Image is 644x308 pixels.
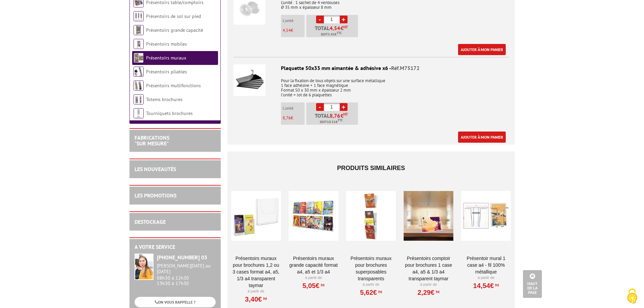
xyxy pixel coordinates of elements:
[321,32,342,37] span: Soit €
[134,80,144,91] img: Présentoirs multifonctions
[330,25,348,31] span: €
[316,103,324,111] a: -
[620,285,644,308] button: Cookies (fenêtre modale)
[134,53,144,63] img: Présentoirs muraux
[134,94,144,104] img: Totems brochures
[360,290,382,294] a: 5,62€HT
[146,110,193,116] a: Tourniquets brochures
[458,44,506,55] a: Ajouter à mon panier
[283,106,305,111] p: L'unité
[337,165,405,171] span: Produits similaires
[337,31,342,35] sup: TTC
[157,263,216,275] div: [PERSON_NAME][DATE] au [DATE]
[283,27,291,33] span: 4,54
[146,13,201,19] a: Présentoirs de sol sur pied
[340,16,348,23] a: +
[289,255,338,275] a: PRÉSENTOIRS MURAUX GRANDE CAPACITÉ FORMAT A4, A5 ET 1/3 A4
[418,290,439,294] a: 2,29€HT
[624,288,641,305] img: Cookies (fenêtre modale)
[391,65,420,71] span: Réf.M75172
[234,64,509,72] div: Plaquette 50x33 mm aimantée & adhésive x6 -
[340,103,348,111] a: +
[316,16,324,23] a: -
[346,255,396,282] a: PRÉSENTOIRS MURAUX POUR BROCHURES SUPERPOSABLES TRANSPARENTS
[343,25,348,29] sup: HT
[338,118,343,122] sup: TTC
[320,119,343,125] span: Soit €
[458,132,506,143] a: Ajouter à mon panier
[283,28,305,33] p: €
[146,27,203,33] a: Présentoirs grande capacité
[134,11,144,21] img: Présentoirs de sol sur pied
[146,82,201,89] a: Présentoirs multifonctions
[461,275,511,281] p: À partir de
[134,67,144,77] img: Présentoirs pliables
[330,113,340,118] span: 8,76
[134,25,144,35] img: Présentoirs grande capacité
[146,55,186,61] a: Présentoirs muraux
[319,283,325,287] sup: HT
[234,74,509,97] p: Pour la fixation de tous objets sur une surface métallique 1 face adhésive + 1 face magnétique Fo...
[135,166,176,172] a: LES NOUVEAUTÉS
[330,113,348,118] span: €
[135,134,169,147] a: FABRICATIONS"Sur Mesure"
[231,255,281,289] a: PRÉSENTOIRS MURAUX POUR BROCHURES 1,2 OU 3 CASES FORMAT A4, A5, 1/3 A4 TRANSPARENT TAYMAR
[330,25,340,31] span: 4,54
[328,32,335,37] span: 5.45
[404,282,453,287] p: À partir de
[134,39,144,49] img: Présentoirs mobiles
[461,255,511,275] a: Présentoir mural 1 case A4 - Fil 100% métallique
[346,282,396,287] p: À partir de
[234,64,265,96] img: Plaquette 50x33 mm aimantée & adhésive x6
[157,254,207,261] strong: [PHONE_NUMBER] 03
[146,96,183,102] a: Totems brochures
[327,119,336,125] span: 10.51
[231,289,281,294] p: À partir de
[146,69,187,75] a: Présentoirs pliables
[494,283,499,287] sup: HT
[146,41,187,47] a: Présentoirs mobiles
[308,25,358,37] p: Total
[134,108,144,118] img: Tourniquets brochures
[283,18,305,23] p: L'unité
[434,289,439,294] sup: HT
[245,297,267,301] a: 3,40€HT
[473,284,499,288] a: 14,54€HT
[289,275,338,281] p: À partir de
[343,112,348,117] sup: HT
[377,289,382,294] sup: HT
[404,255,453,282] a: PRÉSENTOIRS COMPTOIR POUR BROCHURES 1 CASE A4, A5 & 1/3 A4 TRANSPARENT taymar
[303,284,325,288] a: 5,05€HT
[135,254,153,280] img: widget-service.jpg
[135,192,176,199] a: LES PROMOTIONS
[135,244,216,250] h2: A votre service
[135,218,166,225] a: DESTOCKAGE
[135,297,216,307] a: ON VOUS RAPPELLE ?
[283,115,291,121] span: 8,76
[523,270,542,298] a: Haut de la page
[308,113,358,125] p: Total
[283,116,305,120] p: €
[157,263,216,286] div: 08h30 à 12h30 13h30 à 17h30
[262,296,267,301] sup: HT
